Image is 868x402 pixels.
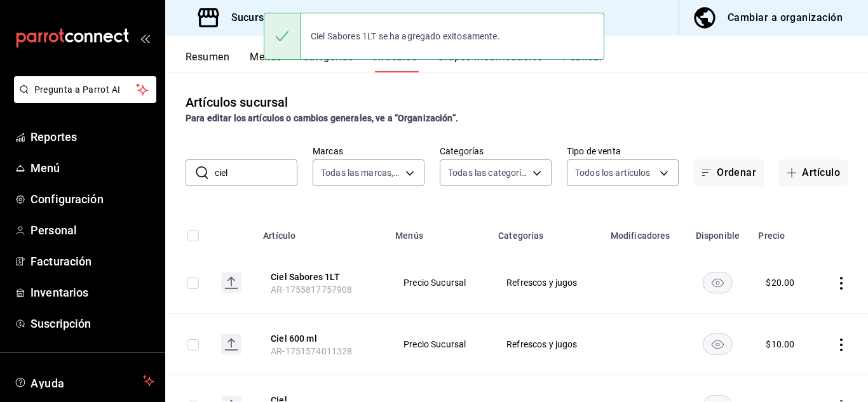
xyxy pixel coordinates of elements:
[835,277,848,290] button: actions
[506,340,587,349] span: Refrescos y jugos
[186,113,458,123] strong: Para editar los artículos o cambios generales, ve a “Organización”.
[567,147,679,156] label: Tipo de venta
[301,22,510,50] div: Ciel Sabores 1LT se ha agregado exitosamente.
[750,211,815,252] th: Precio
[694,159,764,186] button: Ordenar
[271,271,372,283] button: edit-product-location
[34,83,137,97] span: Pregunta a Parrot AI
[491,211,603,252] th: Categorías
[779,159,848,186] button: Artículo
[271,285,352,295] span: AR-1755817757908
[31,128,154,145] span: Reportes
[685,211,751,252] th: Disponible
[31,191,154,208] span: Configuración
[321,166,401,179] span: Todas las marcas, Sin marca
[506,278,587,287] span: Refrescos y jugos
[603,211,685,252] th: Modificadores
[403,340,475,349] span: Precio Sucursal
[186,51,868,72] div: navigation tabs
[388,211,491,252] th: Menús
[221,10,354,25] h3: Sucursal: El Break (CDMX)
[31,222,154,239] span: Personal
[250,51,281,72] button: Menús
[728,9,843,27] div: Cambiar a organización
[186,93,288,112] div: Artículos sucursal
[703,272,733,293] button: availability-product
[255,211,388,252] th: Artículo
[271,346,352,356] span: AR-1751574011328
[215,160,297,185] input: Buscar artículo
[440,147,552,156] label: Categorías
[14,76,156,103] button: Pregunta a Parrot AI
[766,338,794,351] div: $ 10.00
[31,373,138,389] span: Ayuda
[186,51,229,72] button: Resumen
[31,284,154,301] span: Inventarios
[766,276,794,289] div: $ 20.00
[271,332,372,345] button: edit-product-location
[9,92,156,105] a: Pregunta a Parrot AI
[448,166,528,179] span: Todas las categorías, Sin categoría
[575,166,651,179] span: Todos los artículos
[31,253,154,270] span: Facturación
[403,278,475,287] span: Precio Sucursal
[703,333,733,355] button: availability-product
[31,159,154,177] span: Menú
[140,33,150,43] button: open_drawer_menu
[31,315,154,332] span: Suscripción
[835,338,848,351] button: actions
[313,147,424,156] label: Marcas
